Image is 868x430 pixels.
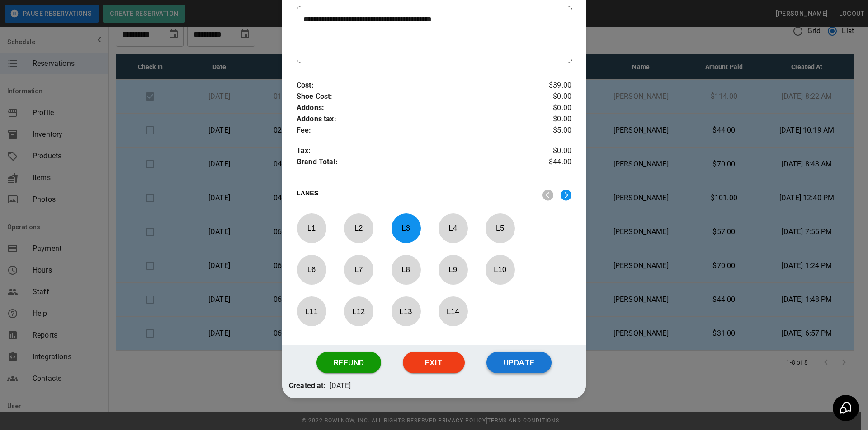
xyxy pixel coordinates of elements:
button: Exit [403,352,465,374]
p: Created at: [289,380,326,392]
p: L 8 [391,259,421,280]
p: Addons tax : [297,114,526,125]
p: $44.00 [526,157,571,170]
button: Refund [316,352,381,374]
p: L 10 [485,259,515,280]
p: L 3 [391,217,421,239]
p: Cost : [297,80,526,91]
p: Shoe Cost : [297,91,526,102]
p: LANES [297,189,535,201]
p: L 11 [297,301,326,322]
p: Grand Total : [297,157,526,170]
p: $0.00 [526,102,571,114]
button: Update [486,352,552,374]
img: right.svg [561,190,571,201]
p: Addons : [297,102,526,114]
p: $0.00 [526,114,571,125]
p: $0.00 [526,91,571,102]
p: L 9 [438,259,468,280]
p: $5.00 [526,125,571,136]
p: L 12 [344,301,373,322]
p: Tax : [297,145,526,157]
p: L 6 [297,259,326,280]
p: L 7 [344,259,373,280]
p: $0.00 [526,145,571,157]
p: [DATE] [330,380,351,392]
p: $39.00 [526,80,571,91]
p: L 1 [297,217,326,239]
p: Fee : [297,125,526,136]
p: L 13 [391,301,421,322]
p: L 14 [438,301,468,322]
p: L 5 [485,217,515,239]
img: nav_left.svg [542,190,553,201]
p: L 4 [438,217,468,239]
p: L 2 [344,217,373,239]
